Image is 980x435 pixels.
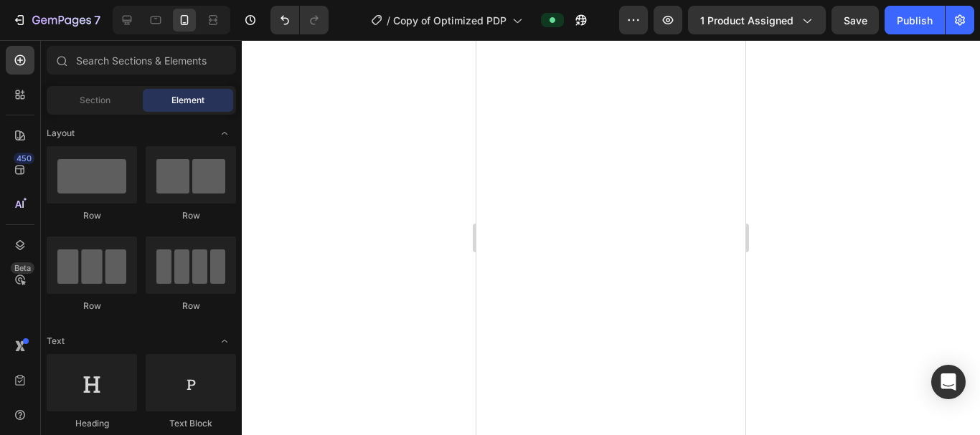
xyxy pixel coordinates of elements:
[80,94,110,107] span: Section
[146,209,236,222] div: Row
[700,13,793,28] span: 1 product assigned
[885,6,945,34] button: Publish
[47,46,236,75] input: Search Sections & Elements
[931,365,966,399] div: Open Intercom Messenger
[47,300,137,312] div: Row
[171,94,204,107] span: Element
[688,6,826,34] button: 1 product assigned
[146,417,236,430] div: Text Block
[47,209,137,222] div: Row
[213,330,236,353] span: Toggle open
[393,13,507,28] span: Copy of Optimized PDP
[47,335,65,348] span: Text
[844,14,867,27] span: Save
[213,122,236,145] span: Toggle open
[476,40,745,435] iframe: To enrich screen reader interactions, please activate Accessibility in Grammarly extension settings
[94,11,100,29] p: 7
[897,13,933,28] div: Publish
[11,262,34,274] div: Beta
[387,13,390,28] span: /
[146,300,236,312] div: Row
[831,6,879,34] button: Save
[14,153,34,164] div: 450
[47,127,75,140] span: Layout
[47,417,137,430] div: Heading
[6,6,107,34] button: 7
[270,6,329,34] div: Undo/Redo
